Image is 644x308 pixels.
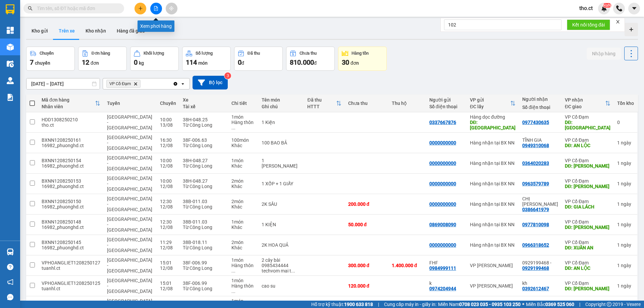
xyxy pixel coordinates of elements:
[231,184,255,189] div: Khác
[142,80,143,87] input: Selected VP Cổ Đạm.
[183,199,225,204] div: 38B-011.03
[617,140,634,145] div: 1
[26,78,100,89] input: Select a date range.
[160,184,176,189] div: 12/08
[231,178,255,184] div: 2 món
[262,242,301,248] div: 2K HOA QUẢ
[522,97,558,102] div: Người nhận
[522,222,549,227] div: 0977810098
[186,58,197,66] span: 114
[183,265,225,271] div: Từ Công Long
[231,268,235,273] span: ...
[262,140,301,145] div: 100 BAO BẢ
[522,207,549,212] div: 0386641979
[160,122,176,128] div: 13/08
[565,260,610,265] div: VP Cổ Đạm
[470,242,516,248] div: Hàng nhận tại BX NN
[617,263,634,268] div: 1
[429,161,456,166] div: 0000000000
[160,286,176,291] div: 12/08
[429,120,456,125] div: 0337667876
[160,219,176,225] div: 12:30
[262,222,301,227] div: 1 KIỆN
[384,301,436,308] span: Cung cấp máy in - giấy in:
[42,240,100,245] div: BXNN1208250145
[234,47,283,71] button: Đã thu0đ
[193,76,228,89] button: Bộ lọc
[231,120,255,130] div: Hàng thông thường
[291,268,295,273] span: ...
[572,21,605,28] span: Kết nối tổng đài
[616,5,622,11] img: phone-icon
[392,101,423,106] div: Thu hộ
[135,3,146,14] button: plus
[231,204,255,209] div: Khác
[78,47,127,71] button: Đơn hàng12đơn
[621,263,631,268] span: ngày
[7,294,13,300] span: message
[92,51,110,56] div: Đơn hàng
[438,301,521,308] span: Miền Nam
[470,120,516,130] div: DĐ: Thanh Hóa
[182,47,231,71] button: Số lượng114món
[565,143,610,148] div: DĐ: AN LỘC
[26,47,75,71] button: Chuyến7chuyến
[231,158,255,163] div: 1 món
[7,27,14,34] img: dashboard-icon
[42,122,100,128] div: tho.ct
[522,143,549,148] div: 0949310068
[160,281,176,286] div: 15:01
[106,80,141,88] span: VP Cổ Đạm, close by backspace
[565,199,610,204] div: VP Cổ Đạm
[565,137,610,143] div: VP Cổ Đạm
[7,248,14,255] img: warehouse-icon
[180,81,185,86] svg: open
[522,265,549,271] div: 0929199468
[183,240,225,245] div: 38B-018.11
[262,263,301,273] div: 0985434444 techvom mai thị thu
[565,204,610,209] div: DĐ: GIA LÁCH
[26,23,53,39] button: Kho gửi
[42,163,100,169] div: 16982_phuonghd.ct
[160,265,176,271] div: 12/08
[107,101,153,106] div: Tuyến
[307,104,336,109] div: HTTT
[183,245,225,250] div: Từ Công Long
[617,161,634,166] div: 1
[107,237,152,253] span: [GEOGRAPHIC_DATA] - [GEOGRAPHIC_DATA]
[231,289,235,294] span: ...
[522,242,549,248] div: 0966318652
[224,72,231,79] sup: 3
[231,278,255,283] div: 1 món
[231,143,255,148] div: Khác
[42,184,100,189] div: 16982_phuonghd.ct
[7,279,13,285] span: notification
[231,263,255,273] div: Hàng thông thường
[565,114,610,120] div: VP Cổ Đạm
[231,283,255,294] div: Hàng thông thường
[522,120,549,125] div: 0977430635
[522,260,558,265] div: 0929199468 -
[107,257,152,273] span: [GEOGRAPHIC_DATA] - [GEOGRAPHIC_DATA]
[82,58,89,66] span: 12
[561,95,614,112] th: Toggle SortBy
[621,222,631,227] span: ngày
[617,283,634,289] div: 1
[262,283,301,289] div: cao su
[429,97,463,103] div: Người gửi
[160,158,176,163] div: 10:00
[565,219,610,225] div: VP Cổ Đạm
[392,263,423,268] div: 1.400.000 đ
[231,245,255,250] div: Khác
[565,225,610,230] div: DĐ: XUÂN HOA
[470,97,510,103] div: VP gửi
[467,95,519,112] th: Toggle SortBy
[107,196,152,212] span: [GEOGRAPHIC_DATA] - [GEOGRAPHIC_DATA]
[262,120,301,125] div: 1 Kiện
[107,176,152,192] span: [GEOGRAPHIC_DATA] - [GEOGRAPHIC_DATA]
[7,264,13,270] span: question-circle
[290,58,314,66] span: 810.000
[231,257,255,263] div: 1 món
[444,19,561,30] input: Nhập số tổng đài
[160,199,176,204] div: 12:30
